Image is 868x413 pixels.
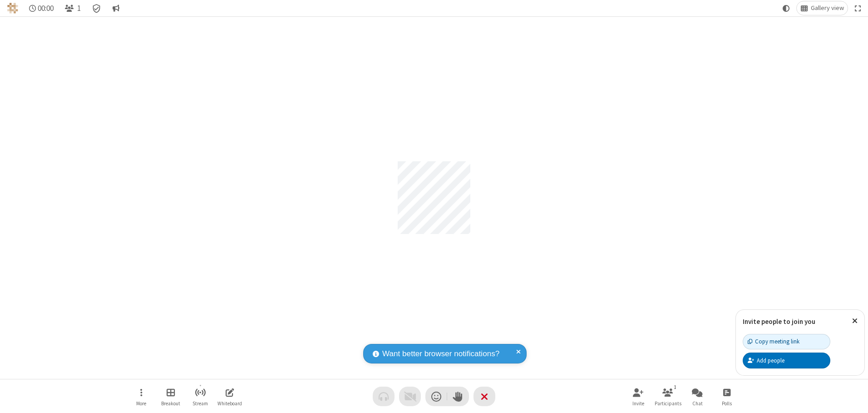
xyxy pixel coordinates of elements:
[382,348,499,360] span: Want better browser notifications?
[851,1,865,15] button: Fullscreen
[7,3,18,14] img: QA Selenium DO NOT DELETE OR CHANGE
[779,1,794,15] button: Using system theme
[473,387,495,406] button: End or leave meeting
[373,387,395,406] button: Audio problem - check your Internet connection or call by phone
[217,401,242,406] span: Whiteboard
[684,383,711,409] button: Open chat
[38,4,54,13] span: 00:00
[77,4,81,13] span: 1
[187,383,214,409] button: Start streaming
[655,401,681,406] span: Participants
[128,383,155,409] button: Open menu
[743,334,830,349] button: Copy meeting link
[88,1,105,15] div: Meeting details Encryption enabled
[425,387,447,406] button: Send a reaction
[632,401,644,406] span: Invite
[743,353,830,368] button: Add people
[743,317,815,326] label: Invite people to join you
[722,401,732,406] span: Polls
[671,383,679,391] div: 1
[192,401,208,406] span: Stream
[157,383,184,409] button: Manage Breakout Rooms
[25,1,58,15] div: Timer
[136,401,146,406] span: More
[216,383,243,409] button: Open shared whiteboard
[692,401,703,406] span: Chat
[161,401,180,406] span: Breakout
[625,383,652,409] button: Invite participants (Alt+I)
[108,1,123,15] button: Conversation
[447,387,469,406] button: Raise hand
[797,1,848,15] button: Change layout
[845,310,864,332] button: Close popover
[61,1,84,15] button: Open participant list
[713,383,740,409] button: Open poll
[748,337,799,346] div: Copy meeting link
[811,5,844,12] span: Gallery view
[399,387,421,406] button: Video
[654,383,681,409] button: Open participant list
